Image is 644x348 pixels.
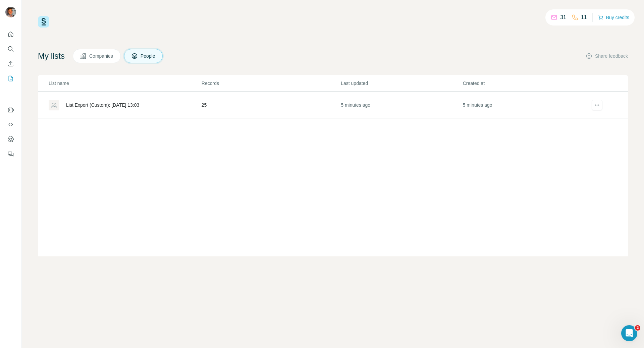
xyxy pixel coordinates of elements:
[5,118,16,131] button: Use Surfe API
[341,80,462,87] p: Last updated
[38,51,65,61] h4: My lists
[5,28,16,40] button: Quick start
[463,80,584,87] p: Created at
[49,80,201,87] p: List name
[635,325,640,331] span: 2
[5,58,16,70] button: Enrich CSV
[598,13,629,22] button: Buy credits
[5,7,16,17] img: Avatar
[340,92,462,119] td: 5 minutes ago
[581,13,587,21] p: 11
[5,104,16,116] button: Use Surfe on LinkedIn
[201,92,340,119] td: 25
[5,148,16,160] button: Feedback
[463,92,584,119] td: 5 minutes ago
[38,16,49,28] img: Surfe Logo
[560,13,566,21] p: 31
[592,100,602,110] button: actions
[5,72,16,85] button: My lists
[89,53,114,59] span: Companies
[66,102,139,108] div: List Export (Custom): [DATE] 13:03
[5,43,16,55] button: Search
[586,53,628,59] button: Share feedback
[141,53,156,59] span: People
[202,80,340,87] p: Records
[5,133,16,145] button: Dashboard
[621,325,637,341] iframe: Intercom live chat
